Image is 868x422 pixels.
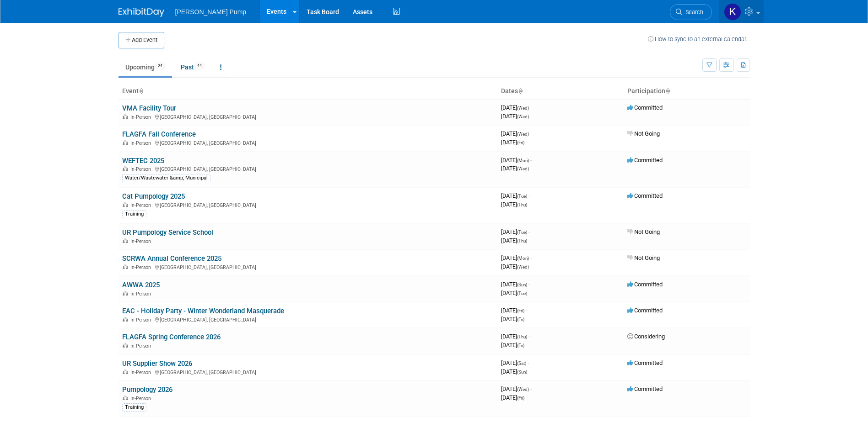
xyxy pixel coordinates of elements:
span: In-Person [130,114,154,120]
span: [DATE] [501,385,532,392]
span: (Wed) [517,114,529,119]
span: [DATE] [501,130,532,137]
span: [DATE] [501,316,524,322]
span: Not Going [627,254,660,261]
a: FLAGFA Spring Conference 2026 [122,333,221,341]
span: Committed [627,281,663,288]
span: [DATE] [501,228,530,235]
span: - [530,104,532,111]
span: Not Going [627,130,660,137]
span: [DATE] [501,104,532,111]
span: [DATE] [501,201,527,208]
span: In-Person [130,317,154,323]
img: In-Person Event [123,238,128,243]
span: In-Person [130,238,154,244]
a: UR Pumpology Service School [122,228,213,237]
div: [GEOGRAPHIC_DATA], [GEOGRAPHIC_DATA] [122,316,494,323]
span: (Fri) [517,308,524,313]
img: In-Person Event [123,114,128,119]
div: [GEOGRAPHIC_DATA], [GEOGRAPHIC_DATA] [122,139,494,146]
span: (Tue) [517,230,527,235]
span: [DATE] [501,394,524,401]
a: AWWA 2025 [122,281,160,289]
img: In-Person Event [123,202,128,207]
span: (Wed) [517,166,529,171]
span: - [528,192,530,199]
th: Participation [624,84,750,99]
span: (Fri) [517,140,524,145]
span: (Fri) [517,317,524,322]
span: [PERSON_NAME] Pump [175,8,247,16]
th: Event [119,84,497,99]
a: Cat Pumpology 2025 [122,192,185,200]
span: Not Going [627,228,660,235]
span: Search [682,9,703,16]
a: Sort by Start Date [518,87,523,95]
span: [DATE] [501,307,527,314]
span: [DATE] [501,237,527,244]
span: [DATE] [501,139,524,146]
span: [DATE] [501,157,532,164]
span: (Wed) [517,387,529,392]
span: In-Person [130,264,154,270]
span: (Mon) [517,158,529,163]
div: [GEOGRAPHIC_DATA], [GEOGRAPHIC_DATA] [122,368,494,375]
span: [DATE] [501,368,527,375]
img: ExhibitDay [119,8,164,17]
span: In-Person [130,291,154,297]
span: [DATE] [501,192,530,199]
div: Training [122,403,146,411]
span: [DATE] [501,165,529,172]
span: Committed [627,385,663,392]
th: Dates [497,84,624,99]
a: Past44 [174,58,211,76]
span: (Tue) [517,194,527,199]
img: In-Person Event [123,264,128,269]
span: Considering [627,333,665,340]
span: - [530,130,532,137]
span: In-Person [130,369,154,375]
a: Upcoming24 [119,58,172,76]
span: [DATE] [501,281,530,288]
span: (Fri) [517,343,524,348]
img: In-Person Event [123,369,128,374]
a: WEFTEC 2025 [122,157,164,165]
span: [DATE] [501,359,529,366]
span: [DATE] [501,333,530,340]
a: UR Supplier Show 2026 [122,359,192,368]
span: In-Person [130,343,154,349]
img: In-Person Event [123,396,128,400]
a: SCRWA Annual Conference 2025 [122,254,221,263]
span: [DATE] [501,254,532,261]
span: [DATE] [501,342,524,348]
span: Committed [627,307,663,314]
div: [GEOGRAPHIC_DATA], [GEOGRAPHIC_DATA] [122,263,494,270]
span: (Sun) [517,282,527,287]
span: (Thu) [517,238,527,243]
a: How to sync to an external calendar... [648,36,750,42]
img: In-Person Event [123,166,128,171]
img: Kelly Seliga [724,3,741,21]
span: - [530,254,532,261]
span: (Sat) [517,361,526,366]
span: - [528,359,529,366]
span: (Wed) [517,132,529,137]
span: [DATE] [501,113,529,120]
div: Water/Wastewater &amp; Municipal [122,174,210,182]
span: - [528,281,530,288]
div: [GEOGRAPHIC_DATA], [GEOGRAPHIC_DATA] [122,113,494,120]
span: - [530,157,532,164]
a: Search [670,4,712,20]
span: 24 [155,63,165,69]
span: (Wed) [517,105,529,111]
span: Committed [627,157,663,164]
span: (Thu) [517,334,527,339]
a: VMA Facility Tour [122,104,176,112]
span: Committed [627,104,663,111]
div: [GEOGRAPHIC_DATA], [GEOGRAPHIC_DATA] [122,165,494,172]
span: (Thu) [517,202,527,207]
span: (Tue) [517,291,527,296]
span: In-Person [130,166,154,172]
span: - [530,385,532,392]
span: (Sun) [517,369,527,375]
